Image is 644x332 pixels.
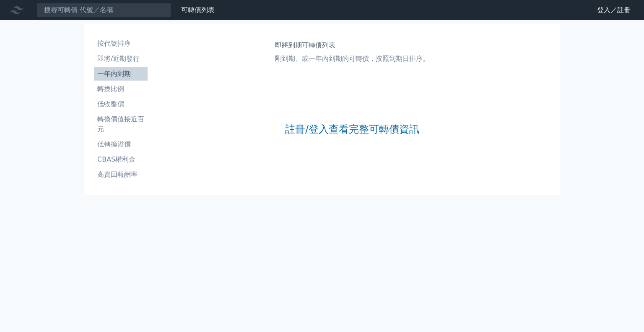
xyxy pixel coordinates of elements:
li: 高賣回報酬率 [94,170,148,180]
a: 按代號排序 [94,37,148,50]
a: 登入／註冊 [590,3,637,17]
li: 低轉換溢價 [94,139,148,149]
a: CBAS權利金 [94,153,148,166]
li: 轉換比例 [94,84,148,94]
li: 一年內到期 [94,69,148,79]
input: 搜尋可轉債 代號／名稱 [37,3,171,17]
a: 高賣回報酬率 [94,168,148,181]
li: 按代號排序 [94,39,148,49]
h1: 即將到期可轉債列表 [275,40,429,50]
li: 低收盤價 [94,99,148,109]
a: 轉換比例 [94,82,148,96]
a: 一年內到期 [94,67,148,81]
a: 註冊/登入查看完整可轉債資訊 [285,123,419,136]
li: CBAS權利金 [94,154,148,165]
p: 剛到期、或一年內到期的可轉債，按照到期日排序。 [275,54,429,64]
a: 可轉債列表 [181,6,215,14]
li: 轉換價值接近百元 [94,114,148,134]
a: 低收盤價 [94,97,148,111]
a: 即將/近期發行 [94,52,148,65]
a: 轉換價值接近百元 [94,112,148,136]
a: 低轉換溢價 [94,138,148,151]
li: 即將/近期發行 [94,54,148,64]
